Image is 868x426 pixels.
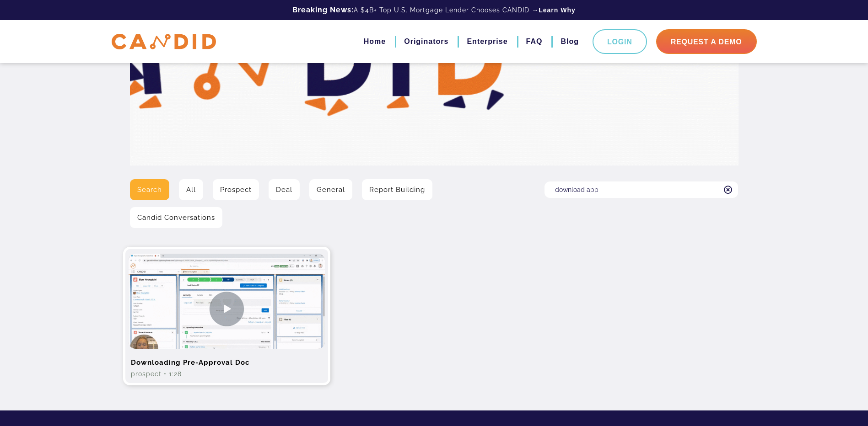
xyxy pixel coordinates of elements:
h2: Downloading Pre-Approval Doc [129,349,325,369]
a: Report Building [362,179,432,200]
a: Deal [269,179,300,200]
a: All [179,179,203,200]
div: Prospect • 1:28 [129,369,325,378]
a: General [309,179,352,200]
a: Login [593,29,647,54]
a: Originators [404,34,448,49]
img: Downloading Pre-Approval Doc Video [129,254,325,364]
img: CANDID APP [112,34,216,50]
a: Learn Why [539,5,576,15]
a: Home [364,34,386,49]
a: Request A Demo [656,29,757,54]
a: Candid Conversations [130,207,222,228]
a: Blog [561,34,579,49]
b: Breaking News: [292,5,354,14]
a: FAQ [526,34,543,49]
a: Enterprise [467,34,507,49]
a: Prospect [213,179,259,200]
